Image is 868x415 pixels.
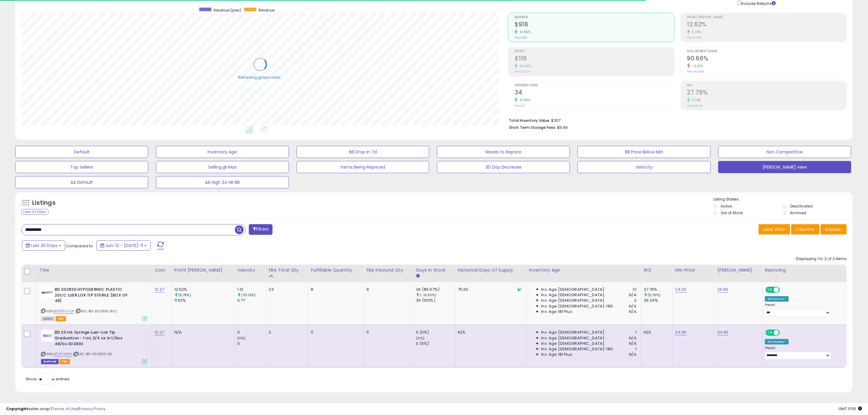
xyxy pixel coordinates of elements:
span: ON [766,287,774,293]
b: Short Term Storage Fees: [509,125,556,130]
div: N/A [458,330,522,335]
button: Inventory Age [156,146,289,158]
div: ROI [644,267,670,273]
h2: $918 [515,21,674,29]
p: Listing States: [713,197,853,202]
strong: Copyright [6,406,28,412]
div: Inventory Age [529,267,639,273]
span: N/A [629,352,636,357]
div: N/A [644,330,668,335]
span: Revenue [515,16,674,19]
div: 0 (0%) [416,330,455,335]
b: BD 302830 HYPODERMIC PLASTIC 20CC LUER LOK TIP STERILE (BOX OF 48) [55,287,129,305]
small: (70.13%) [241,293,256,297]
div: Days In Stock [416,267,453,273]
span: Inv. Age [DEMOGRAPHIC_DATA]-180: [541,304,614,309]
div: 1.31 [237,287,266,292]
small: Prev: 90.96% [687,70,704,74]
span: Inv. Age [DEMOGRAPHIC_DATA]: [541,330,606,335]
div: Amazon AI * [765,296,789,302]
label: Deactivated [790,204,813,209]
span: OFF [779,287,789,293]
button: Velocity [578,161,711,173]
div: Repricing [765,267,844,273]
b: BD 20 mL Syringe Luer-Lok Tip Graduation - 1 mL 3/4 oz in 1/8oz 48/bx 302830 [55,330,129,348]
div: 0 [237,330,266,335]
span: Jun-12 - [DATE]-11 [105,242,143,249]
small: (5.79%) [648,293,660,297]
span: FBA [60,359,70,364]
div: Retrieving graph data.. [238,75,282,80]
div: ASIN: [41,330,148,363]
span: Columns [795,226,814,232]
span: 2025-08-11 11:55 GMT [839,406,862,412]
a: 12.27 [155,286,164,293]
a: B013FAK51K [53,352,72,357]
button: Filters [249,224,273,235]
h2: 34 [515,89,674,97]
small: 5.78% [690,30,702,34]
h2: $116 [515,55,674,63]
span: Last 30 Days [31,242,57,249]
small: (5.78%) [178,293,191,297]
button: Save View [759,224,790,235]
small: 47.83% [517,98,530,102]
div: FBA inbound Qty [366,267,411,273]
button: Needs to Reprice [437,146,570,158]
label: Active [721,204,732,209]
span: 2 [634,298,636,303]
span: Inv. Age [DEMOGRAPHIC_DATA]: [541,292,606,298]
div: ASIN: [41,287,148,321]
a: 24.00 [675,286,687,293]
button: Non Competitive [718,146,851,158]
span: | SKU: BD-302830-BX [73,352,112,356]
img: 31pe3vGUa5L._SL40_.jpg [41,287,53,299]
div: 27.76% [644,287,673,292]
button: 30 Day Decrease [437,161,570,173]
small: Prev: 11.93% [687,36,702,39]
div: Velocity [237,267,264,273]
span: All listings currently available for purchase on Amazon [41,316,55,321]
a: 12.27 [155,329,164,335]
span: $6.66 [557,125,568,130]
div: 8 [311,287,359,292]
span: Compared to: [66,243,94,249]
button: AA Default [15,176,148,188]
span: 12 [633,287,636,292]
div: 30 (100%) [416,298,455,303]
span: Inv. Age [DEMOGRAPHIC_DATA]: [541,298,606,303]
button: BB Price Below Min [578,146,711,158]
li: $307 [509,116,842,124]
span: | SKU: BD-302830-BX.2 [75,309,117,314]
div: 75.60 [458,287,522,292]
span: Ordered Items [515,84,674,87]
small: (0%) [416,336,425,341]
div: 0 [237,341,266,346]
div: 0 (0%) [416,341,455,346]
small: 56.43% [517,64,531,68]
small: Prev: $621 [515,36,527,39]
small: Prev: 23 [515,104,525,108]
div: 9 [366,287,409,292]
a: Terms of Use [52,406,78,412]
div: 2 [269,330,304,335]
div: Cost [155,267,169,273]
div: 23 [269,287,304,292]
button: Jun-12 - [DATE]-11 [96,240,151,251]
a: Privacy Policy [79,406,105,412]
a: B0895LFJQF [53,309,74,314]
small: Days In Stock. [416,273,420,279]
div: Min Price [675,267,712,273]
button: [PERSON_NAME] view [718,161,851,173]
span: Inv. Age [DEMOGRAPHIC_DATA]: [541,335,606,341]
div: Historical Days Of Supply [458,267,524,273]
small: Prev: 26.24% [687,104,703,108]
span: Show: entries [26,376,70,382]
small: Prev: $74.04 [515,70,530,74]
span: OFF [779,330,789,335]
div: 0.77 [237,298,266,303]
span: ROI [687,84,846,87]
small: 5.79% [690,98,702,102]
a: 24.95 [675,329,687,335]
span: Profit [515,50,674,53]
